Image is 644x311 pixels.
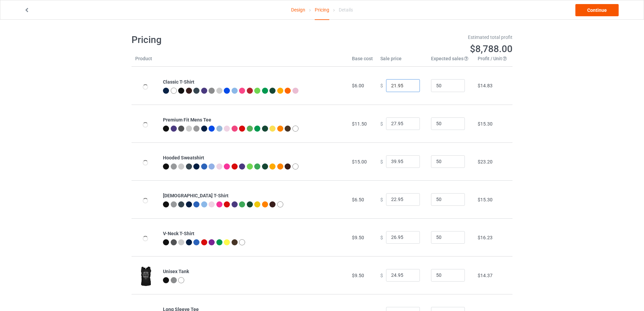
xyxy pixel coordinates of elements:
[291,0,305,19] a: Design
[163,193,229,198] b: [DEMOGRAPHIC_DATA] T-Shirt
[339,0,353,19] div: Details
[163,269,189,274] b: Unisex Tank
[478,273,493,278] span: $14.37
[352,121,367,127] span: $11.50
[193,126,199,132] img: heather_texture.png
[380,159,383,164] span: $
[163,155,204,160] b: Hooded Sweatshirt
[327,34,513,41] div: Estimated total profit
[478,121,493,127] span: $15.30
[163,117,211,123] b: Premium Fit Mens Tee
[474,55,512,67] th: Profit / Unit
[315,0,329,20] div: Pricing
[352,273,364,278] span: $9.50
[470,43,512,54] span: $8,788.00
[380,121,383,126] span: $
[352,197,364,202] span: $6.50
[132,34,317,46] h1: Pricing
[575,4,619,16] a: Continue
[478,197,493,202] span: $15.30
[132,55,159,67] th: Product
[163,231,194,236] b: V-Neck T-Shirt
[380,83,383,88] span: $
[380,235,383,240] span: $
[352,83,364,88] span: $6.00
[348,55,377,67] th: Base cost
[352,235,364,240] span: $9.50
[163,79,194,85] b: Classic T-Shirt
[427,55,474,67] th: Expected sales
[380,197,383,202] span: $
[377,55,427,67] th: Sale price
[352,159,367,164] span: $15.00
[209,88,215,94] img: heather_texture.png
[478,83,493,88] span: $14.83
[171,277,177,283] img: heather_texture.png
[380,272,383,278] span: $
[478,235,493,240] span: $16.23
[478,159,493,164] span: $23.20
